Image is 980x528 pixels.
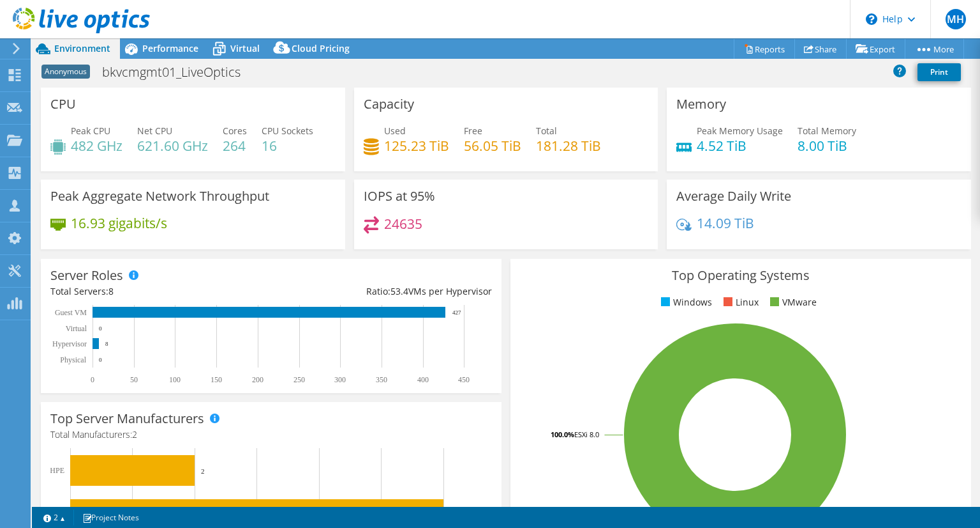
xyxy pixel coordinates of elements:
[798,139,856,153] h4: 8.00 TiB
[34,509,74,525] a: 2
[798,125,856,137] span: Total Memory
[676,97,726,111] h3: Memory
[262,125,313,137] span: CPU Sockets
[52,339,87,348] text: Hypervisor
[50,284,271,299] div: Total Servers:
[676,189,791,203] h3: Average Daily Write
[50,428,492,442] h4: Total Manufacturers:
[71,216,167,230] h4: 16.93 gigabits/s
[846,39,905,59] a: Export
[230,42,260,54] span: Virtual
[108,285,114,297] span: 8
[866,13,877,25] svg: \n
[223,139,247,153] h4: 264
[91,375,94,384] text: 0
[71,125,110,137] span: Peak CPU
[66,324,87,333] text: Virtual
[71,139,122,153] h4: 482 GHz
[50,412,204,426] h3: Top Server Manufacturers
[364,189,435,203] h3: IOPS at 95%
[697,139,783,153] h4: 4.52 TiB
[458,375,470,384] text: 450
[292,42,350,54] span: Cloud Pricing
[142,42,198,54] span: Performance
[132,428,137,440] span: 2
[417,375,429,384] text: 400
[658,295,712,309] li: Windows
[41,65,90,79] span: Anonymous
[201,467,205,475] text: 2
[574,430,599,439] tspan: ESXi 8.0
[137,125,172,137] span: Net CPU
[50,189,269,203] h3: Peak Aggregate Network Throughput
[464,139,521,153] h4: 56.05 TiB
[720,295,759,309] li: Linux
[452,309,461,316] text: 427
[536,125,557,137] span: Total
[734,39,795,59] a: Reports
[794,39,847,59] a: Share
[130,375,138,384] text: 50
[384,125,406,137] span: Used
[96,65,260,79] h1: bkvcmgmt01_LiveOptics
[223,125,247,137] span: Cores
[551,430,574,439] tspan: 100.0%
[376,375,387,384] text: 350
[99,357,102,363] text: 0
[137,139,208,153] h4: 621.60 GHz
[54,42,110,54] span: Environment
[105,341,108,347] text: 8
[262,139,313,153] h4: 16
[334,375,346,384] text: 300
[464,125,482,137] span: Free
[905,39,964,59] a: More
[390,285,408,297] span: 53.4
[211,375,222,384] text: 150
[293,375,305,384] text: 250
[384,139,449,153] h4: 125.23 TiB
[50,466,64,475] text: HPE
[271,284,492,299] div: Ratio: VMs per Hypervisor
[520,268,961,283] h3: Top Operating Systems
[55,308,87,317] text: Guest VM
[946,9,966,29] span: MH
[50,268,123,283] h3: Server Roles
[50,97,76,111] h3: CPU
[73,509,148,525] a: Project Notes
[169,375,181,384] text: 100
[697,216,754,230] h4: 14.09 TiB
[536,139,601,153] h4: 181.28 TiB
[697,125,783,137] span: Peak Memory Usage
[252,375,264,384] text: 200
[917,63,961,81] a: Print
[60,355,86,364] text: Physical
[364,97,414,111] h3: Capacity
[767,295,817,309] li: VMware
[384,217,422,231] h4: 24635
[99,325,102,332] text: 0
